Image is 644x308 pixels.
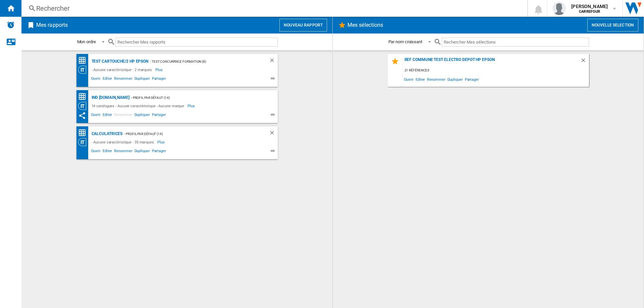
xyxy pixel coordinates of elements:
[78,56,90,65] div: Matrice des prix
[403,57,580,66] div: Ref commune test electro depot HP EPSON
[464,75,480,84] span: Partager
[269,57,278,66] div: Supprimer
[403,66,589,75] div: 21 références
[187,102,196,110] span: Plus
[113,112,133,120] span: Renommer
[77,39,96,44] div: Mon ordre
[151,75,167,83] span: Partager
[279,19,327,32] button: Nouveau rapport
[571,3,608,10] span: [PERSON_NAME]
[78,129,90,137] div: Matrice des prix
[133,112,151,120] span: Dupliquer
[90,112,102,120] span: Ouvrir
[90,148,102,156] span: Ouvrir
[446,75,464,84] span: Dupliquer
[415,75,426,84] span: Editer
[35,19,69,32] h2: Mes rapports
[157,138,166,146] span: Plus
[90,130,123,138] div: Calculatrices
[102,148,113,156] span: Editer
[426,75,446,84] span: Renommer
[113,148,133,156] span: Renommer
[113,75,133,83] span: Renommer
[269,130,278,138] div: Supprimer
[346,19,384,32] h2: Mes sélections
[388,39,422,44] div: Par nom croissant
[129,94,264,102] div: - Profil par défaut (14)
[133,75,151,83] span: Dupliquer
[90,94,129,102] div: Ind [DOMAIN_NAME]
[78,93,90,101] div: Matrice des prix
[122,130,255,138] div: - Profil par défaut (14)
[587,19,638,32] button: Nouvelle selection
[403,75,415,84] span: Ouvrir
[78,138,90,146] div: Vision Catégorie
[133,148,151,156] span: Dupliquer
[579,9,600,14] b: CARREFOUR
[7,21,15,29] img: alerts-logo.svg
[90,138,157,146] div: - Aucune caractéristique - 35 marques
[102,75,113,83] span: Editer
[115,38,278,47] input: Rechercher Mes rapports
[90,102,188,110] div: 14 catalogues - Aucune caractéristique - Aucune marque
[90,75,102,83] span: Ouvrir
[155,66,164,74] span: Plus
[78,112,86,120] ng-md-icon: Ce rapport a été partagé avec vous
[78,66,90,74] div: Vision Catégorie
[36,4,510,13] div: Rechercher
[102,112,113,120] span: Editer
[151,112,167,120] span: Partager
[148,57,255,66] div: - TEST CONCURRNCE FORMATION (8)
[580,57,589,66] div: Supprimer
[90,66,155,74] div: - Aucune caractéristique - 2 marques
[90,57,149,66] div: TEST Cartouche/2 HP EPSON
[442,38,589,47] input: Rechercher Mes sélections
[78,102,90,110] div: Vision Catégorie
[552,2,566,15] img: profile.jpg
[151,148,167,156] span: Partager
